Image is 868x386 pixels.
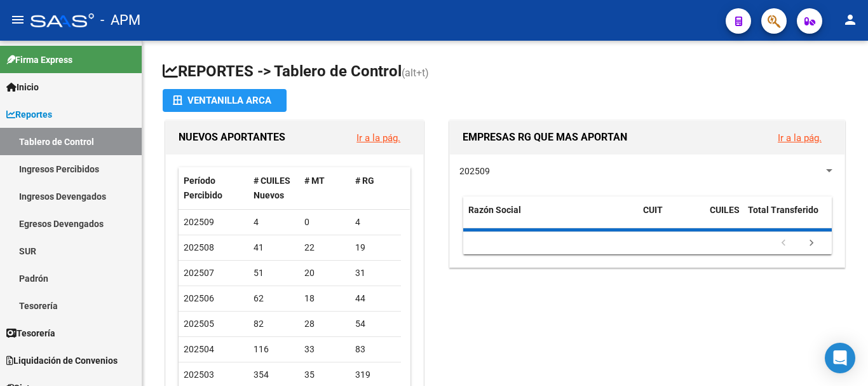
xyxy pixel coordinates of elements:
[184,344,214,354] span: 202504
[825,343,855,373] div: Open Intercom Messenger
[356,132,400,144] a: Ir a la pág.
[6,80,39,94] span: Inicio
[6,354,118,368] span: Liquidación de Convenios
[768,126,832,149] button: Ir a la pág.
[304,215,345,230] div: 0
[463,131,627,143] span: EMPRESAS RG QUE MAS APORTAN
[402,67,429,79] span: (alt+t)
[355,215,396,230] div: 4
[248,167,299,209] datatable-header-cell: # CUILES Nuevos
[643,205,663,215] span: CUIT
[748,205,818,215] span: Total Transferido
[173,89,276,112] div: Ventanilla ARCA
[778,132,822,144] a: Ir a la pág.
[355,240,396,255] div: 19
[254,266,294,280] div: 51
[10,12,25,27] mat-icon: menu
[6,107,52,121] span: Reportes
[355,342,396,357] div: 83
[6,326,55,340] span: Tesorería
[100,6,140,34] span: - APM
[304,342,345,357] div: 33
[184,268,214,278] span: 202507
[771,237,796,251] a: go to previous page
[184,217,214,227] span: 202509
[743,196,832,238] datatable-header-cell: Total Transferido
[350,167,401,209] datatable-header-cell: # RG
[254,342,294,357] div: 116
[179,167,248,209] datatable-header-cell: Período Percibido
[163,61,848,83] h1: REPORTES -> Tablero de Control
[463,196,638,238] datatable-header-cell: Razón Social
[638,196,705,238] datatable-header-cell: CUIT
[468,205,521,215] span: Razón Social
[254,317,294,331] div: 82
[184,369,214,380] span: 202503
[355,317,396,331] div: 54
[184,242,214,252] span: 202508
[179,131,285,143] span: NUEVOS APORTANTES
[254,368,294,382] div: 354
[184,319,214,329] span: 202505
[355,266,396,280] div: 31
[355,368,396,382] div: 319
[254,291,294,306] div: 62
[163,89,287,112] button: Ventanilla ARCA
[304,240,345,255] div: 22
[254,240,294,255] div: 41
[705,196,743,238] datatable-header-cell: CUILES
[254,176,290,200] span: # CUILES Nuevos
[843,12,858,27] mat-icon: person
[355,291,396,306] div: 44
[254,215,294,230] div: 4
[346,126,410,149] button: Ir a la pág.
[304,368,345,382] div: 35
[304,317,345,331] div: 28
[355,176,374,186] span: # RG
[304,266,345,280] div: 20
[304,291,345,306] div: 18
[459,166,490,176] span: 202509
[799,237,824,251] a: go to next page
[710,205,740,215] span: CUILES
[184,176,222,200] span: Período Percibido
[6,53,72,67] span: Firma Express
[184,293,214,303] span: 202506
[299,167,350,209] datatable-header-cell: # MT
[304,176,325,186] span: # MT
